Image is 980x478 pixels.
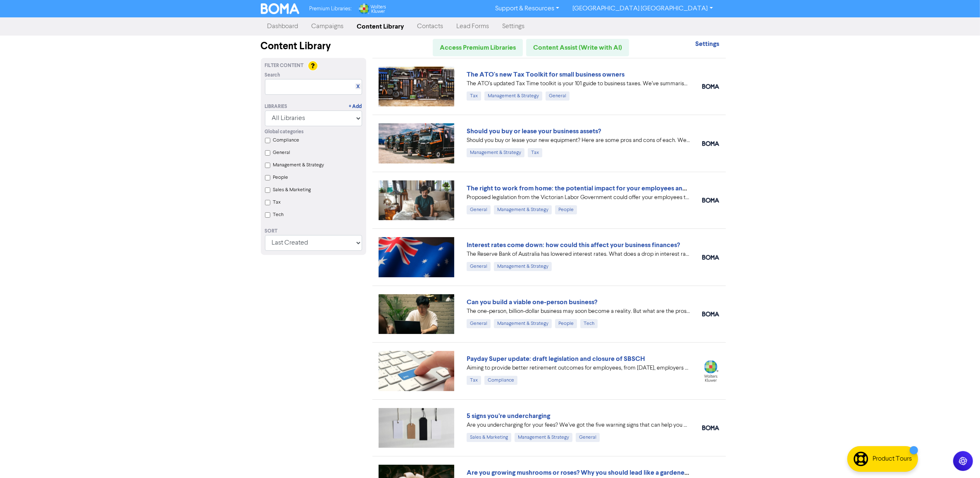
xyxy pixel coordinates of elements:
[261,3,300,14] img: BOMA Logo
[467,364,690,372] div: Aiming to provide better retirement outcomes for employees, from 1 July 2026, employers will be r...
[702,255,719,260] img: boma
[265,103,288,110] div: Libraries
[467,421,690,430] div: Are you undercharging for your fees? We’ve got the five warning signs that can help you diagnose ...
[273,149,291,156] label: General
[433,39,523,56] a: Access Premium Libraries
[273,199,281,206] label: Tax
[702,425,719,430] img: boma_accounting
[467,376,481,385] div: Tax
[450,18,496,35] a: Lead Forms
[484,91,542,101] div: Management & Strategy
[273,211,284,219] label: Tech
[261,39,366,54] div: Content Library
[467,193,690,202] div: Proposed legislation from the Victorian Labor Government could offer your employees the right to ...
[526,39,629,56] a: Content Assist (Write with AI)
[702,360,719,382] img: wolters_kluwer
[273,137,300,144] label: Compliance
[484,376,517,385] div: Compliance
[515,433,572,442] div: Management & Strategy
[695,41,719,48] a: Settings
[309,6,351,12] span: Premium Libraries:
[494,205,552,214] div: Management & Strategy
[467,205,491,214] div: General
[555,319,577,328] div: People
[494,262,552,271] div: Management & Strategy
[566,2,719,15] a: [GEOGRAPHIC_DATA] [GEOGRAPHIC_DATA]
[702,84,719,89] img: boma
[467,91,481,101] div: Tax
[467,241,680,249] a: Interest rates come down: how could this affect your business finances?
[273,161,324,169] label: Management & Strategy
[467,262,491,271] div: General
[695,40,719,48] strong: Settings
[467,468,727,477] a: Are you growing mushrooms or roses? Why you should lead like a gardener, not a grower
[273,186,311,194] label: Sales & Marketing
[467,319,491,328] div: General
[467,70,625,79] a: The ATO's new Tax Toolkit for small business owners
[702,312,719,317] img: boma
[576,433,600,442] div: General
[351,18,411,35] a: Content Library
[265,228,362,235] div: Sort
[265,128,362,136] div: Global categories
[702,198,719,203] img: boma
[467,298,597,306] a: Can you build a viable one-person business?
[467,307,690,316] div: The one-person, billion-dollar business may soon become a reality. But what are the pros and cons...
[580,319,598,328] div: Tech
[358,3,386,14] img: Wolters Kluwer
[265,72,281,79] span: Search
[528,148,542,157] div: Tax
[702,141,719,146] img: boma_accounting
[467,250,690,259] div: The Reserve Bank of Australia has lowered interest rates. What does a drop in interest rates mean...
[467,148,525,157] div: Management & Strategy
[467,355,645,363] a: Payday Super update: draft legislation and closure of SBSCH
[261,18,305,35] a: Dashboard
[467,127,601,135] a: Should you buy or lease your business assets?
[467,184,713,192] a: The right to work from home: the potential impact for your employees and business
[467,136,690,145] div: Should you buy or lease your new equipment? Here are some pros and cons of each. We also can revi...
[356,84,360,90] a: X
[546,91,570,101] div: General
[349,103,362,110] a: + Add
[555,205,577,214] div: People
[467,412,550,420] a: 5 signs you’re undercharging
[467,79,690,88] div: The ATO’s updated Tax Time toolkit is your 101 guide to business taxes. We’ve summarised the key ...
[939,438,980,478] iframe: Chat Widget
[494,319,552,328] div: Management & Strategy
[467,433,511,442] div: Sales & Marketing
[496,18,532,35] a: Settings
[273,174,289,181] label: People
[411,18,450,35] a: Contacts
[265,62,362,70] div: Filter Content
[489,2,566,15] a: Support & Resources
[305,18,351,35] a: Campaigns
